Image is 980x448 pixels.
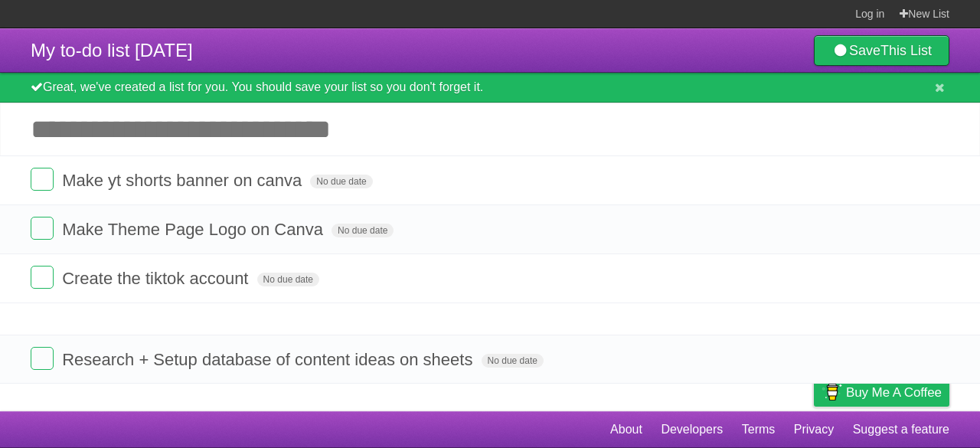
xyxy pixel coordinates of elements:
label: Done [31,347,54,370]
span: Make yt shorts banner on canva [62,171,305,190]
span: No due date [310,175,372,188]
span: My to-do list [DATE] [31,40,193,60]
label: Done [31,266,54,289]
label: Done [31,217,54,240]
a: SaveThis List [814,35,949,66]
span: No due date [482,354,544,368]
a: Terms [742,415,776,444]
span: No due date [257,273,319,286]
a: Developers [661,415,723,444]
label: Done [31,168,54,191]
a: About [610,415,642,444]
span: Make Theme Page Logo on Canva [62,220,327,239]
span: Research + Setup database of content ideas on sheets [62,350,476,369]
a: Privacy [794,415,834,444]
b: This List [880,43,932,58]
a: Buy me a coffee [814,378,949,407]
span: No due date [332,224,394,237]
a: Suggest a feature [853,415,949,444]
img: Buy me a coffee [822,379,842,405]
span: Create the tiktok account [62,269,252,288]
span: Buy me a coffee [846,379,942,406]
